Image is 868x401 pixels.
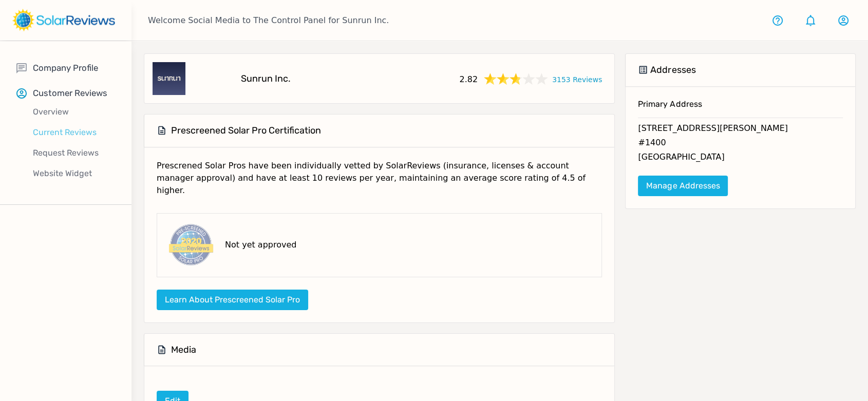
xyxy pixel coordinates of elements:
[225,239,296,251] p: Not yet approved
[638,151,843,165] p: [GEOGRAPHIC_DATA]
[241,73,291,85] h5: Sunrun Inc.
[16,106,131,118] p: Overview
[33,87,107,100] p: Customer Reviews
[459,71,478,86] span: 2.82
[638,99,843,118] h6: Primary Address
[16,126,131,139] p: Current Reviews
[16,102,131,122] a: Overview
[157,290,308,310] button: Learn about Prescreened Solar Pro
[171,125,321,137] h5: Prescreened Solar Pro Certification
[16,163,131,184] a: Website Widget
[33,62,98,74] p: Company Profile
[650,64,695,76] h5: Addresses
[148,14,389,27] p: Welcome Social Media to The Control Panel for Sunrun Inc.
[638,176,728,196] a: Manage Addresses
[157,160,602,205] p: Prescrened Solar Pros have been individually vetted by SolarReviews (insurance, licenses & accoun...
[171,344,196,356] h5: Media
[638,122,843,137] p: [STREET_ADDRESS][PERSON_NAME]
[157,295,308,304] a: Learn about Prescreened Solar Pro
[638,137,843,151] p: #1400
[16,122,131,143] a: Current Reviews
[16,147,131,159] p: Request Reviews
[165,222,215,269] img: prescreened-badge.png
[16,143,131,163] a: Request Reviews
[552,72,602,85] a: 3153 Reviews
[16,167,131,180] p: Website Widget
